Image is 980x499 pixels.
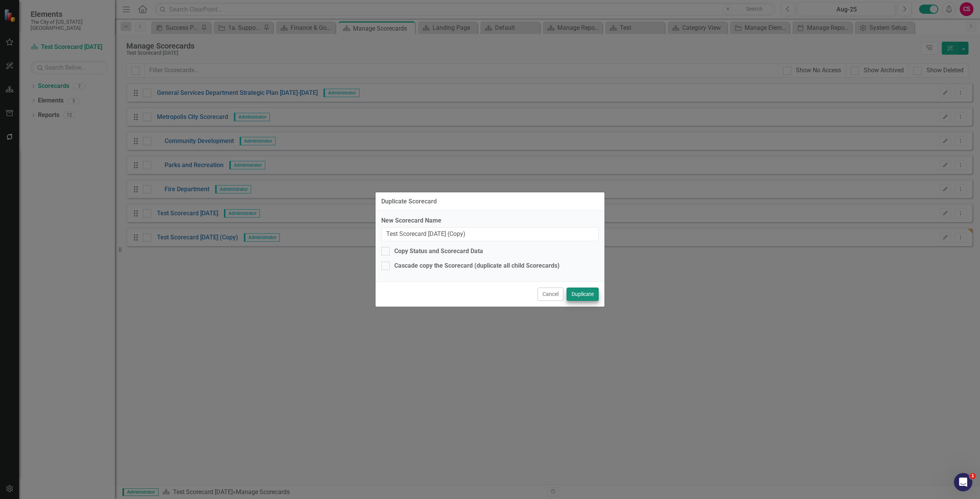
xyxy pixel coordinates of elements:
button: Cancel [537,288,563,301]
label: New Scorecard Name [381,216,599,225]
button: Duplicate [567,288,599,301]
input: Name [381,227,599,241]
div: Duplicate Scorecard [381,198,437,205]
div: Cascade copy the Scorecard (duplicate all child Scorecards) [394,262,560,270]
span: 1 [970,473,976,479]
div: Copy Status and Scorecard Data [394,247,483,256]
iframe: Intercom live chat [954,473,972,491]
